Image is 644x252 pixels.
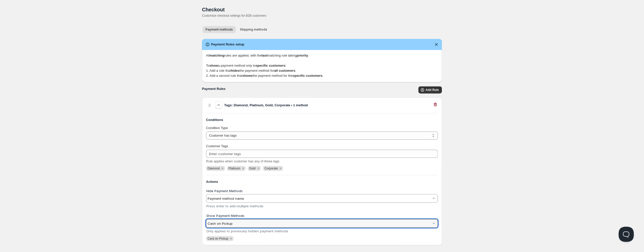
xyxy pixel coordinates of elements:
p: All rules are applied, with the matching rule taking . To a payment method only to : 1. Add a rul... [206,53,438,78]
h4: Conditions [206,117,438,122]
button: Remove Platinum [241,166,245,171]
span: Card on Pickup [208,237,228,240]
div: Press enter to add multiple methods [206,204,438,208]
span: Add Rule [426,88,439,92]
span: Rule applies when customer has any of these tags [206,159,280,163]
input: Enter customer tags [206,150,438,158]
h3: Tags: Diamond, Platinum, Gold, Corporate • 1 method [224,103,308,108]
b: last [262,54,267,57]
span: Customer Tags [206,144,228,148]
span: Checkout [202,7,225,12]
label: Hide Payment Methods [206,189,243,193]
h2: Payment Rules setup [211,42,244,47]
button: Remove Corporate [278,166,283,171]
span: Diamond [208,167,220,170]
b: specific customers [256,64,286,67]
span: Shipping methods [240,28,267,32]
p: Customize checkout settings for B2B customers [202,14,442,18]
button: Remove Card on Pickup [229,236,233,241]
button: Remove Diamond [220,166,225,171]
iframe: Help Scout Beacon - Open [619,227,634,242]
span: Platinum [229,167,240,170]
b: show [210,64,218,67]
b: matching [210,54,224,57]
div: Only applies to previously hidden payment methods [206,229,438,233]
button: Remove Gold [256,166,261,171]
span: Condition Type [206,126,228,130]
button: Add Rule [418,86,442,93]
span: Payment methods [206,28,233,32]
b: shows [242,74,253,78]
input: Payment method name [208,194,432,203]
h2: Payment Rules [202,86,226,93]
input: Payment method name [208,219,432,228]
button: Dismiss notification [433,41,440,48]
h4: Actions [206,179,438,184]
label: Show Payment Methods [206,214,244,218]
b: priority [297,54,308,57]
span: Gold [249,167,256,170]
b: specific customers [293,74,323,78]
b: hides [231,69,239,72]
span: Corporate [264,167,278,170]
b: all customers [274,69,295,72]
